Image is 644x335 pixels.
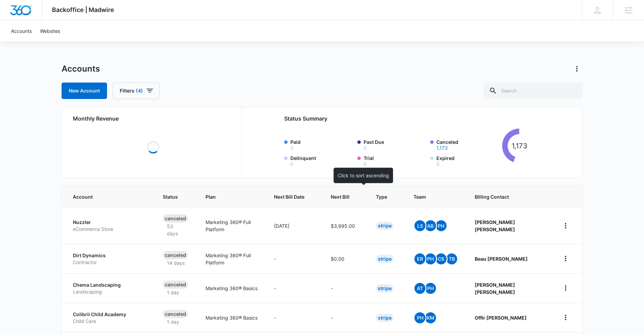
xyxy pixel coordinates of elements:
[73,226,146,233] p: eCommerce Store
[73,252,146,259] p: Dirt Dynamics
[206,285,258,292] p: Marketing 360® Basics
[73,311,146,324] a: Colibrii Child AcademyChild Care
[323,303,368,332] td: -
[7,21,36,41] a: Accounts
[475,193,544,200] span: Billing Contact
[425,253,436,264] span: PH
[290,138,353,150] label: Paid
[475,282,515,295] strong: [PERSON_NAME] [PERSON_NAME]
[73,193,136,200] span: Account
[163,214,188,223] div: Canceled
[163,259,189,266] p: 14 days
[436,220,447,231] span: PH
[163,281,188,289] div: Canceled
[73,282,146,295] a: Chema LandscapingLandscaping
[571,63,582,74] button: Actions
[163,193,179,200] span: Status
[425,312,436,323] span: KM
[323,273,368,303] td: -
[62,83,107,99] a: New Account
[475,219,515,232] strong: [PERSON_NAME] [PERSON_NAME]
[73,114,233,123] h2: Monthly Revenue
[206,193,258,200] span: Plan
[52,6,115,13] span: Backoffice | Madwire
[415,253,425,264] span: ER
[73,318,146,325] p: Child Care
[560,283,571,294] button: home
[364,154,426,166] label: Trial
[73,219,146,232] a: NuzzlereCommerce Store
[266,207,323,244] td: [DATE]
[323,244,368,273] td: $0.00
[73,252,146,265] a: Dirt DynamicsContractor
[206,252,258,266] p: Marketing 360® Full Platform
[560,220,571,231] button: home
[436,146,448,150] button: Canceled
[266,273,323,303] td: -
[484,83,582,99] input: Search
[274,193,304,200] span: Next Bill Date
[376,193,387,200] span: Type
[73,219,146,226] p: Nuzzler
[560,312,571,323] button: home
[163,310,188,318] div: Canceled
[475,256,528,262] strong: Beau [PERSON_NAME]
[73,259,146,266] p: Contractor
[266,244,323,273] td: -
[436,253,447,264] span: CS
[266,303,323,332] td: -
[376,284,394,293] div: Stripe
[73,288,146,295] p: Landscaping
[364,138,426,150] label: Past Due
[436,154,499,166] label: Expired
[376,255,394,263] div: Stripe
[73,282,146,288] p: Chema Landscaping
[163,223,189,237] p: 53 days
[113,83,160,99] button: Filters(4)
[323,207,368,244] td: $3,995.00
[163,251,188,259] div: Canceled
[290,154,353,166] label: Delinquent
[334,168,393,183] div: Click to sort ascending
[415,312,425,323] span: PH
[376,222,394,230] div: Stripe
[73,311,146,318] p: Colibrii Child Academy
[163,289,183,296] p: 1 day
[512,141,527,150] tspan: 1,173
[36,21,64,41] a: Websites
[163,318,183,325] p: 1 day
[475,315,527,321] strong: Offir [PERSON_NAME]
[413,193,448,200] span: Team
[331,193,350,200] span: Next Bill
[560,253,571,264] button: home
[62,64,100,74] h1: Accounts
[415,283,425,294] span: At
[415,220,425,231] span: LS
[425,220,436,231] span: AB
[284,114,537,123] h2: Status Summary
[436,138,499,150] label: Canceled
[376,314,394,322] div: Stripe
[136,88,143,93] span: (4)
[206,219,258,233] p: Marketing 360® Full Platform
[206,314,258,321] p: Marketing 360® Basics
[425,283,436,294] span: PH
[446,253,457,264] span: TB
